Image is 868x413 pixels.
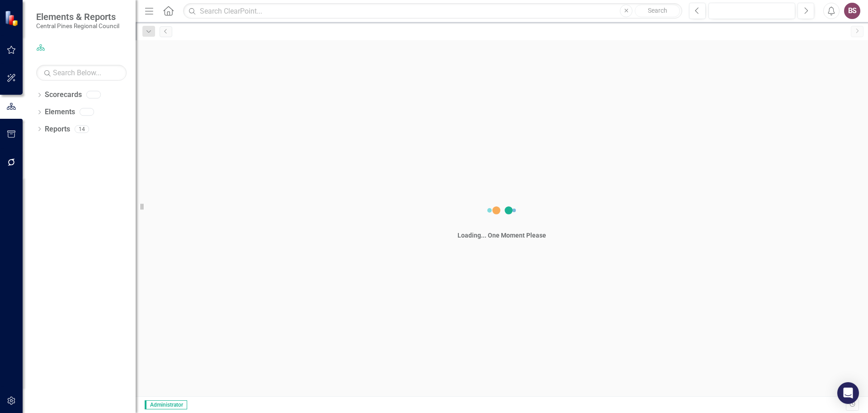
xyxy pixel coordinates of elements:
[45,124,70,135] a: Reports
[458,231,546,240] div: Loading... One Moment Please
[36,11,119,22] span: Elements & Reports
[183,3,682,19] input: Search ClearPoint...
[45,107,75,117] a: Elements
[75,125,89,133] div: 14
[36,22,119,29] small: Central Pines Regional Council
[36,65,127,81] input: Search Below...
[45,90,82,100] a: Scorecards
[145,400,187,409] span: Administrator
[837,382,859,404] div: Open Intercom Messenger
[844,3,860,19] button: BS
[648,7,667,14] span: Search
[5,10,20,26] img: ClearPoint Strategy
[635,5,680,17] button: Search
